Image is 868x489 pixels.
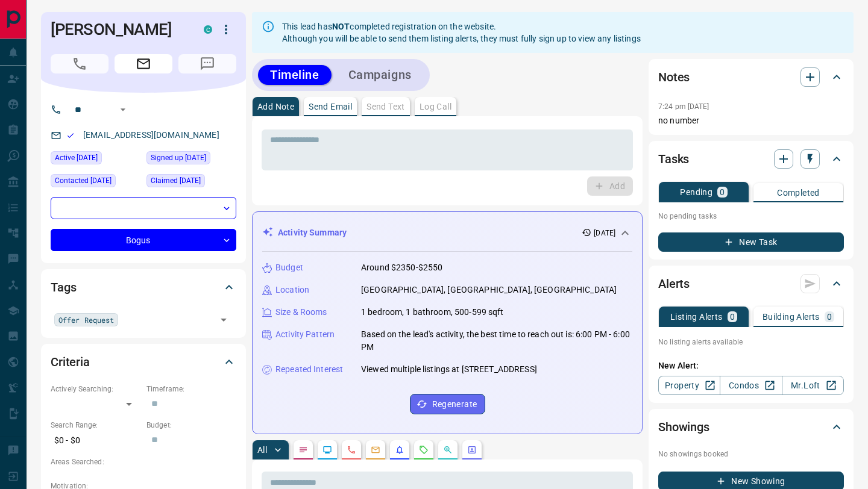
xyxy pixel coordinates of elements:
h2: Showings [658,417,709,437]
p: 7:24 pm [DATE] [658,102,709,111]
p: Completed [777,188,820,197]
span: No Number [178,54,236,73]
p: Viewed multiple listings at [STREET_ADDRESS] [361,363,537,376]
svg: Opportunities [443,445,453,455]
div: Tags [51,273,236,302]
p: Timeframe: [146,384,236,394]
div: Criteria [51,347,236,376]
a: Property [658,376,720,395]
p: Search Range: [51,420,140,431]
p: Pending [680,188,712,196]
button: Open [215,311,232,328]
button: Open [116,102,130,117]
p: Budget: [146,420,236,431]
p: Repeated Interest [275,363,343,376]
p: Location [275,284,309,296]
div: Tasks [658,145,844,173]
p: [GEOGRAPHIC_DATA], [GEOGRAPHIC_DATA], [GEOGRAPHIC_DATA] [361,284,617,296]
p: Activity Summary [278,226,347,239]
div: Thu Sep 04 2025 [51,151,140,168]
span: Offer Request [58,314,114,326]
p: Listing Alerts [670,313,723,321]
span: Active [DATE] [55,152,98,164]
p: 1 bedroom, 1 bathroom, 500-599 sqft [361,306,504,319]
h1: [PERSON_NAME] [51,20,186,39]
p: [DATE] [594,228,615,238]
span: Email [115,54,172,73]
svg: Emails [371,445,380,455]
p: 0 [827,313,832,321]
p: No pending tasks [658,207,844,225]
div: This lead has completed registration on the website. Although you will be able to send them listi... [282,16,641,49]
svg: Requests [419,445,429,455]
div: Thu Sep 04 2025 [146,174,236,191]
svg: Email Valid [66,131,75,140]
h2: Tags [51,278,76,297]
div: Bogus [51,229,236,251]
p: 0 [720,188,725,196]
p: Areas Searched: [51,456,236,467]
p: New Alert: [658,360,844,372]
button: Regenerate [410,394,485,414]
p: Around $2350-$2550 [361,261,442,274]
div: Thu Sep 04 2025 [51,174,140,191]
svg: Listing Alerts [395,445,404,455]
a: Mr.Loft [782,376,844,395]
button: New Task [658,232,844,252]
a: [EMAIL_ADDRESS][DOMAIN_NAME] [83,130,219,140]
p: $0 - $0 [51,431,140,450]
svg: Lead Browsing Activity [322,445,332,455]
div: Activity Summary[DATE] [262,222,632,244]
a: Condos [720,376,782,395]
p: no number [658,114,844,127]
span: No Number [51,54,108,73]
svg: Calls [347,445,356,455]
strong: NOT [332,22,350,31]
h2: Tasks [658,149,689,169]
div: Thu Sep 04 2025 [146,151,236,168]
div: Alerts [658,269,844,298]
p: Based on the lead's activity, the best time to reach out is: 6:00 PM - 6:00 PM [361,328,632,354]
button: Campaigns [336,65,424,85]
div: Showings [658,413,844,441]
span: Claimed [DATE] [151,175,201,187]
div: condos.ca [204,25,212,34]
h2: Alerts [658,274,690,293]
h2: Notes [658,67,690,87]
p: Actively Searching: [51,384,140,394]
div: Notes [658,63,844,92]
p: All [257,446,267,454]
p: Budget [275,261,303,274]
svg: Agent Actions [467,445,477,455]
button: Timeline [258,65,332,85]
h2: Criteria [51,352,90,372]
p: No showings booked [658,449,844,459]
span: Signed up [DATE] [151,152,206,164]
p: No listing alerts available [658,337,844,347]
p: Size & Rooms [275,306,327,319]
p: 0 [730,313,735,321]
svg: Notes [298,445,308,455]
span: Contacted [DATE] [55,175,112,187]
p: Building Alerts [763,313,820,321]
p: Add Note [257,102,294,111]
p: Send Email [309,102,352,111]
p: Activity Pattern [275,328,335,341]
